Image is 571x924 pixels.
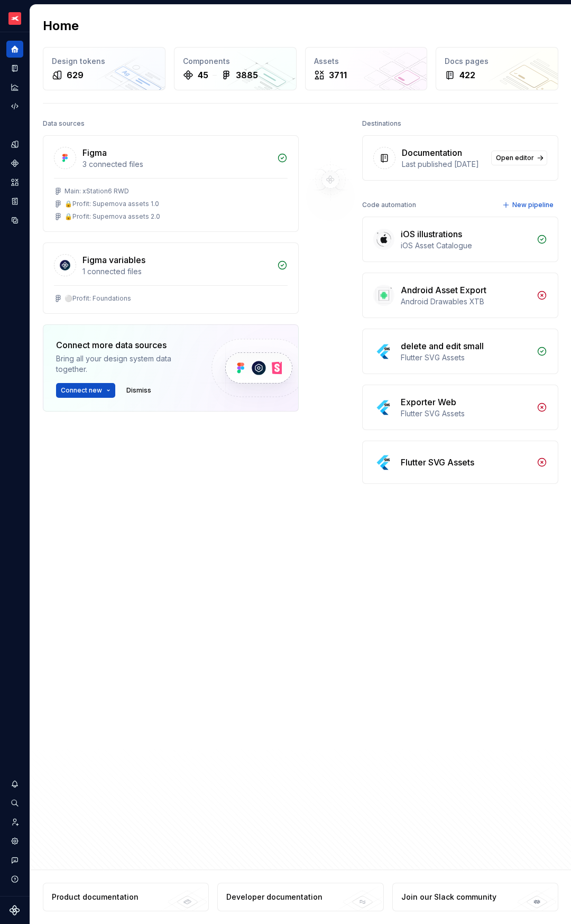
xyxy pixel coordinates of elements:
[56,383,115,398] button: Connect new
[174,47,297,90] a: Components453885
[52,56,156,67] div: Design tokens
[43,883,209,911] a: Product documentation
[402,159,485,170] div: Last published [DATE]
[6,193,23,210] a: Storybook stories
[6,833,23,850] a: Settings
[512,201,554,209] span: New pipeline
[65,294,131,303] div: ⚪️Profit: Foundations
[401,340,484,352] div: delete and edit small
[122,383,156,398] button: Dismiss
[65,212,160,221] div: 🔒Profit: Supernova assets 2.0
[61,386,102,395] span: Connect new
[43,17,79,34] h2: Home
[10,905,20,916] svg: Supernova Logo
[126,386,151,395] span: Dismiss
[6,852,23,869] button: Contact support
[401,284,486,296] div: Android Asset Export
[65,200,159,208] div: 🔒Profit: Supernova assets 1.0
[43,242,299,314] a: Figma variables1 connected files⚪️Profit: Foundations
[305,47,428,90] a: Assets3711
[314,56,419,67] div: Assets
[401,396,456,408] div: Exporter Web
[82,146,107,159] div: Figma
[82,159,271,170] div: 3 connected files
[401,240,530,251] div: iOS Asset Catalogue
[226,892,323,902] div: Developer documentation
[6,776,23,792] button: Notifications
[401,408,530,419] div: Flutter SVG Assets
[82,254,145,266] div: Figma variables
[217,883,383,911] a: Developer documentation
[491,151,547,165] a: Open editor
[56,339,194,351] div: Connect more data sources
[198,69,208,81] div: 45
[52,892,139,902] div: Product documentation
[392,883,558,911] a: Join our Slack community
[6,60,23,77] a: Documentation
[401,228,462,240] div: iOS illustrations
[65,187,129,195] div: Main: xStation6 RWD
[236,69,258,81] div: 3885
[6,136,23,153] a: Design tokens
[56,353,194,375] div: Bring all your design system data together.
[6,98,23,115] a: Code automation
[8,12,21,25] img: 69bde2f7-25a0-4577-ad58-aa8b0b39a544.png
[436,47,558,90] a: Docs pages422
[499,198,558,212] button: New pipeline
[43,135,299,232] a: Figma3 connected filesMain: xStation6 RWD🔒Profit: Supernova assets 1.0🔒Profit: Supernova assets 2.0
[496,154,534,162] span: Open editor
[6,79,23,96] a: Analytics
[67,69,84,81] div: 629
[6,212,23,229] a: Data sources
[402,146,462,159] div: Documentation
[43,47,165,90] a: Design tokens629
[82,266,271,277] div: 1 connected files
[401,352,530,363] div: Flutter SVG Assets
[445,56,549,67] div: Docs pages
[6,795,23,811] button: Search ⌘K
[401,296,530,307] div: Android Drawables XTB
[6,41,23,58] a: Home
[6,814,23,830] a: Invite team
[362,198,416,212] div: Code automation
[401,456,474,469] div: Flutter SVG Assets
[43,116,85,131] div: Data sources
[329,69,347,81] div: 3711
[362,116,401,131] div: Destinations
[401,892,496,902] div: Join our Slack community
[459,69,475,81] div: 422
[6,155,23,172] a: Components
[6,174,23,191] a: Assets
[183,56,288,67] div: Components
